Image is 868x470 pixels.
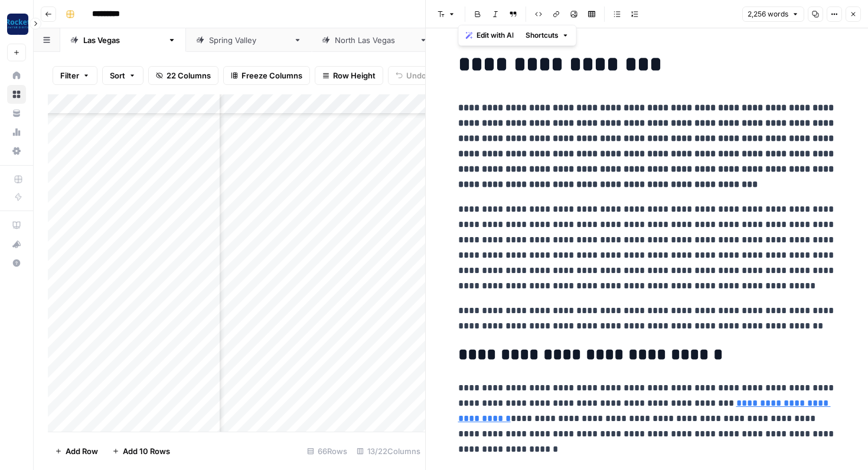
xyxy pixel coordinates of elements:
[7,104,26,123] a: Your Data
[66,445,98,457] span: Add Row
[333,70,376,81] span: Row Height
[477,30,514,41] span: Edit with AI
[7,9,26,39] button: Workspace: Rocket Pilots
[8,235,25,253] div: What's new?
[7,66,26,85] a: Home
[223,66,310,85] button: Freeze Columns
[110,70,125,81] span: Sort
[102,66,143,85] button: Sort
[7,142,26,160] a: Settings
[7,254,26,272] button: Help + Support
[352,442,425,461] div: 13/22 Columns
[388,66,434,85] button: Undo
[242,70,302,81] span: Freeze Columns
[312,28,438,52] a: [GEOGRAPHIC_DATA]
[83,34,163,46] div: [GEOGRAPHIC_DATA]
[7,14,28,35] img: Rocket Pilots Logo
[302,442,352,461] div: 66 Rows
[7,85,26,104] a: Browse
[60,70,79,81] span: Filter
[60,28,186,52] a: [GEOGRAPHIC_DATA]
[209,34,289,46] div: [GEOGRAPHIC_DATA]
[748,9,788,19] span: 2,256 words
[186,28,312,52] a: [GEOGRAPHIC_DATA]
[167,70,211,81] span: 22 Columns
[7,216,26,235] a: AirOps Academy
[148,66,218,85] button: 22 Columns
[742,6,804,22] button: 2,256 words
[123,445,170,457] span: Add 10 Rows
[315,66,383,85] button: Row Height
[335,34,415,46] div: [GEOGRAPHIC_DATA]
[7,123,26,142] a: Usage
[406,70,426,81] span: Undo
[48,442,105,461] button: Add Row
[526,30,559,41] span: Shortcuts
[105,442,177,461] button: Add 10 Rows
[53,66,97,85] button: Filter
[521,28,574,43] button: Shortcuts
[7,235,26,254] button: What's new?
[461,28,518,43] button: Edit with AI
